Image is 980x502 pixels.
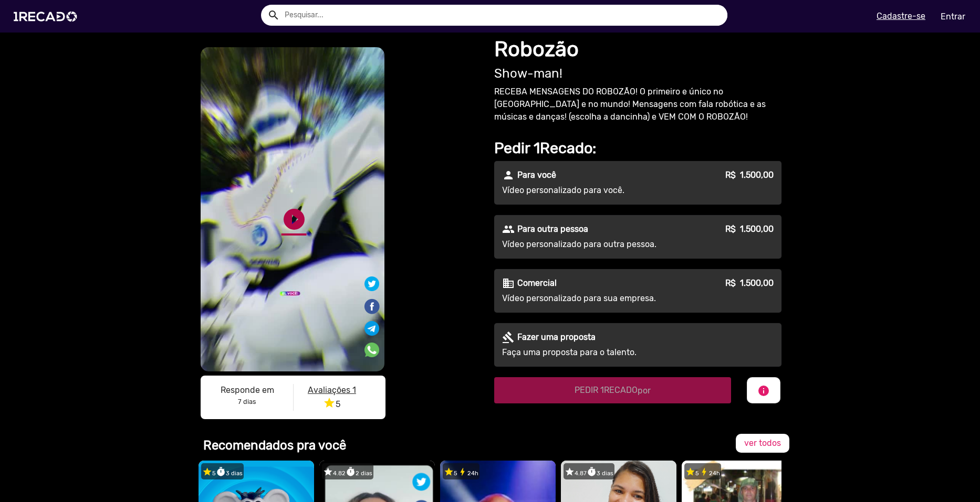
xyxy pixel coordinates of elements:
[575,385,651,395] span: PEDIR 1RECADO
[203,438,346,453] b: Recomendados pra você
[364,276,379,291] img: Compartilhe no twitter
[502,331,515,344] mat-icon: gavel
[209,384,285,397] p: Responde em
[201,47,384,371] video: S1RECADO vídeos dedicados para fãs e empresas
[308,385,356,395] u: Avaliações 1
[364,341,379,351] i: Share on WhatsApp
[725,277,774,290] p: R$ 1.500,00
[494,66,781,81] h2: Show-man!
[517,277,557,290] p: Comercial
[517,223,588,236] p: Para outra pessoa
[323,399,340,409] span: 5
[364,343,379,357] img: Compartilhe no whatsapp
[494,37,781,62] h1: Robozão
[725,223,774,236] p: R$ 1.500,00
[277,5,727,26] input: Pesquisar...
[363,298,380,315] img: Compartilhe no facebook
[934,7,972,26] a: Entrar
[494,86,781,123] p: RECEBA MENSAGENS DO ROBOZÃO! O primeiro e único no [GEOGRAPHIC_DATA] e no mundo! Mensagens com fa...
[517,331,596,344] p: Fazer uma proposta
[877,11,925,21] u: Cadastre-se
[264,5,282,24] button: Example home icon
[502,223,515,236] mat-icon: people
[364,321,379,336] img: Compartilhe no telegram
[502,184,692,197] p: Vídeo personalizado para você.
[638,386,651,396] span: por
[502,238,692,251] p: Vídeo personalizado para outra pessoa.
[757,384,770,397] mat-icon: info
[502,277,515,290] mat-icon: business
[323,397,336,409] i: star
[364,278,379,288] i: Share on Twitter
[502,292,692,305] p: Vídeo personalizado para sua empresa.
[494,139,781,157] h2: Pedir 1Recado:
[282,207,307,232] a: play_circle_filled
[744,438,781,448] span: ver todos
[494,377,731,403] button: PEDIR 1RECADOpor
[502,346,692,359] p: Faça uma proposta para o talento.
[517,169,556,181] p: Para você
[267,9,280,22] mat-icon: Example home icon
[364,319,379,329] i: Share on Telegram
[502,169,515,181] mat-icon: person
[363,297,380,307] i: Share on Facebook
[238,398,256,405] b: 7 dias
[725,169,774,181] p: R$ 1.500,00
